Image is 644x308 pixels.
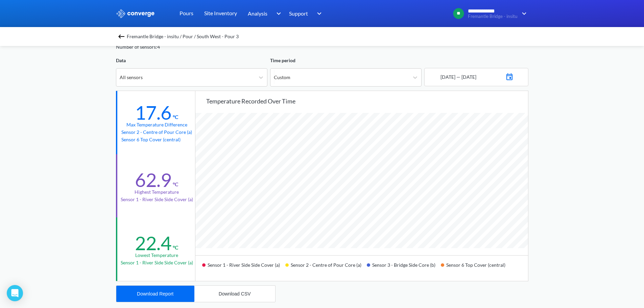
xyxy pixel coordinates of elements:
[127,32,239,41] span: Fremantle Bridge - insitu / Pour / South West - Pour 3
[116,43,160,51] div: Number of sensors: 4
[137,291,173,297] div: Download Report
[135,168,171,191] div: 62.9
[285,260,367,276] div: Sensor 2 - Centre of Pour Core (a)
[121,259,193,266] p: Sensor 1 - River Side Side Cover (a)
[468,14,518,19] span: Fremantle Bridge - insitu
[219,291,251,297] div: Download CSV
[116,57,267,64] div: Data
[313,9,324,18] img: downArrow.svg
[194,286,275,302] button: Download CSV
[439,73,476,81] div: [DATE] — [DATE]
[505,71,514,81] img: calendar_icon_blu.svg
[120,74,143,81] div: All sensors
[135,188,179,196] div: Highest temperature
[289,9,308,18] span: Support
[270,57,422,64] div: Time period
[117,32,125,41] img: backspace.svg
[202,260,285,276] div: Sensor 1 - River Side Side Cover (a)
[135,101,171,124] div: 17.6
[121,196,193,203] p: Sensor 1 - River Side Side Cover (a)
[272,9,283,18] img: downArrow.svg
[116,9,155,18] img: logo_ewhite.svg
[518,9,528,18] img: downArrow.svg
[116,286,194,302] button: Download Report
[248,9,267,18] span: Analysis
[7,285,23,301] div: Open Intercom Messenger
[441,260,511,276] div: Sensor 6 Top Cover (central)
[121,128,192,136] p: Sensor 2 - Centre of Pour Core (a)
[126,121,187,128] div: Max temperature difference
[121,136,192,143] p: Sensor 6 Top Cover (central)
[274,74,290,81] div: Custom
[135,252,178,259] div: Lowest temperature
[135,232,171,255] div: 22.4
[206,96,528,106] div: Temperature recorded over time
[367,260,441,276] div: Sensor 3 - Bridge Side Core (b)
